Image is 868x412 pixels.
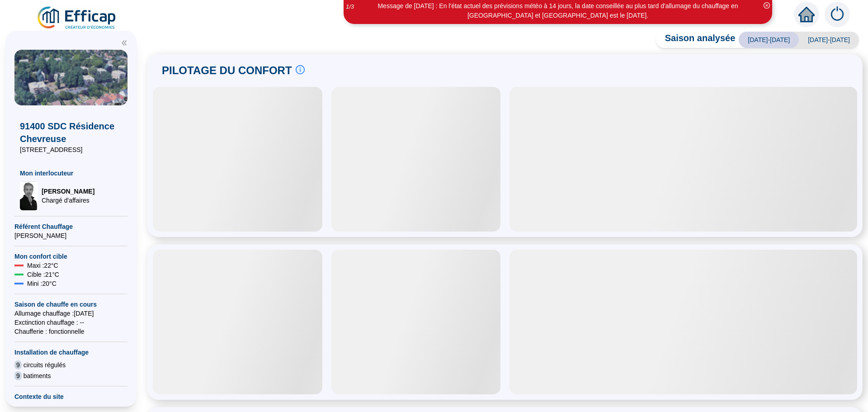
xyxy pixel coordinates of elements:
[14,222,127,231] span: Référent Chauffage
[14,327,127,336] span: Chaufferie : fonctionnelle
[20,120,122,145] span: 91400 SDC Résidence Chevreuse
[296,65,305,74] span: info-circle
[14,231,127,240] span: [PERSON_NAME]
[656,32,736,48] span: Saison analysée
[799,32,859,48] span: [DATE]-[DATE]
[42,196,94,205] span: Chargé d'affaires
[121,40,127,46] span: double-left
[14,309,127,318] span: Allumage chauffage : [DATE]
[798,6,815,23] span: home
[764,2,770,9] span: close-circle
[24,360,66,369] span: circuits régulés
[14,252,127,261] span: Mon confort cible
[346,3,354,10] i: 1 / 3
[27,261,58,270] span: Maxi : 22 °C
[162,63,292,78] span: PILOTAGE DU CONFORT
[345,1,771,20] div: Message de [DATE] : En l'état actuel des prévisions météo à 14 jours, la date conseillée au plus ...
[27,279,57,288] span: Mini : 20 °C
[14,348,127,357] span: Installation de chauffage
[14,318,127,327] span: Exctinction chauffage : --
[36,5,118,31] img: efficap energie logo
[24,371,51,380] span: batiments
[14,300,127,309] span: Saison de chauffe en cours
[42,187,94,196] span: [PERSON_NAME]
[14,392,127,401] span: Contexte du site
[825,2,850,27] img: alerts
[14,371,22,380] span: 9
[739,32,799,48] span: [DATE]-[DATE]
[27,270,59,279] span: Cible : 21 °C
[20,169,122,178] span: Mon interlocuteur
[14,360,22,369] span: 9
[20,145,122,154] span: [STREET_ADDRESS]
[20,181,38,210] img: Chargé d'affaires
